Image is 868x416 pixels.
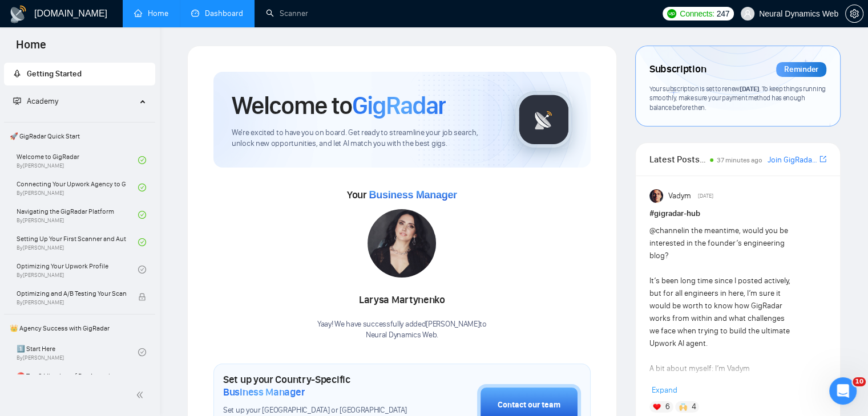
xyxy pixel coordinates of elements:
span: check-circle [138,183,146,191]
span: Your [347,189,457,201]
a: homeHome [134,9,168,18]
span: 🚀 GigRadar Quick Start [5,125,154,148]
span: Business Manager [223,386,305,398]
span: We're excited to have you on board. Get ready to streamline your job search, unlock new opportuni... [232,128,497,149]
img: Vadym [649,189,663,203]
a: Optimizing Your Upwork ProfileBy[PERSON_NAME] [17,257,138,282]
div: Larysa Martynenko [317,291,487,310]
span: @channel [649,226,683,235]
button: setting [845,5,863,23]
a: setting [845,9,863,18]
img: logo [9,5,27,23]
span: GigRadar [352,90,446,121]
li: Getting Started [4,63,155,85]
span: 10 [853,377,866,386]
span: 4 [691,401,696,413]
span: Connects: [680,7,714,20]
p: Neural Dynamics Web . [317,330,487,341]
span: Vadym [668,190,691,202]
span: check-circle [138,266,146,274]
span: fund-projection-screen [13,97,21,105]
span: 247 [717,7,729,20]
span: Subscription [649,60,706,79]
a: dashboardDashboard [191,9,243,18]
span: Business Manager [369,189,457,201]
a: export [819,154,826,165]
h1: Set up your Country-Specific [223,373,420,398]
span: Home [7,36,55,60]
span: double-left [136,389,147,401]
span: Latest Posts from the GigRadar Community [649,152,706,166]
span: [DATE] [698,191,713,201]
a: Welcome to GigRadarBy[PERSON_NAME] [17,148,138,173]
span: By [PERSON_NAME] [17,299,126,306]
a: Connecting Your Upwork Agency to GigRadarBy[PERSON_NAME] [17,175,138,200]
span: lock [138,293,146,301]
div: Reminder [776,62,826,77]
span: ⛔ Top 3 Mistakes of Pro Agencies [17,370,126,382]
img: 1686860620838-99.jpg [368,209,436,278]
span: Your subscription is set to renew . To keep things running smoothly, make sure your payment metho... [649,84,826,112]
span: check-circle [138,348,146,356]
a: searchScanner [266,9,308,18]
span: Academy [13,96,58,106]
img: upwork-logo.png [667,9,676,18]
a: 1️⃣ Start HereBy[PERSON_NAME] [17,340,138,365]
span: export [819,154,826,164]
img: gigradar-logo.png [515,91,572,148]
span: rocket [13,70,21,78]
img: 🙌 [679,403,687,411]
span: [DATE] [740,84,759,93]
span: Expand [652,385,677,395]
div: Contact our team [498,399,560,411]
iframe: Intercom live chat [829,377,857,405]
span: check-circle [138,156,146,164]
span: 👑 Agency Success with GigRadar [5,317,154,340]
span: user [744,10,752,18]
span: 6 [665,401,670,413]
a: Setting Up Your First Scanner and Auto-BidderBy[PERSON_NAME] [17,230,138,255]
img: ❤️ [653,403,661,411]
span: Academy [27,96,58,106]
span: 37 minutes ago [717,156,762,164]
span: check-circle [138,211,146,219]
span: setting [846,9,863,18]
h1: Welcome to [232,90,446,121]
span: Getting Started [27,69,82,79]
span: Optimizing and A/B Testing Your Scanner for Better Results [17,288,126,299]
span: check-circle [138,238,146,246]
a: Navigating the GigRadar PlatformBy[PERSON_NAME] [17,202,138,227]
h1: # gigradar-hub [649,207,826,220]
a: Join GigRadar Slack Community [768,154,817,166]
div: Yaay! We have successfully added [PERSON_NAME] to [317,319,487,341]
